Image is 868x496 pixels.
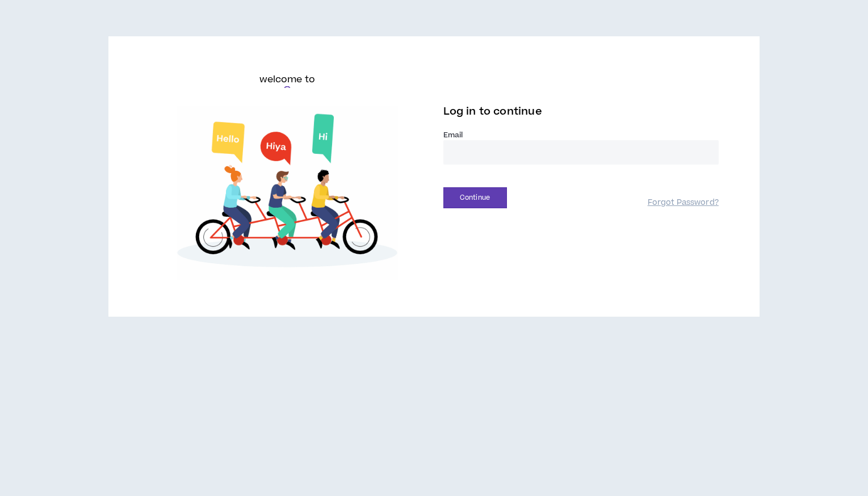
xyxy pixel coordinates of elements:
[443,104,542,119] span: Log in to continue
[648,197,719,208] a: Forgot Password?
[259,73,316,86] h6: welcome to
[149,106,425,280] img: Welcome to Wripple
[443,130,719,140] label: Email
[443,187,507,208] button: Continue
